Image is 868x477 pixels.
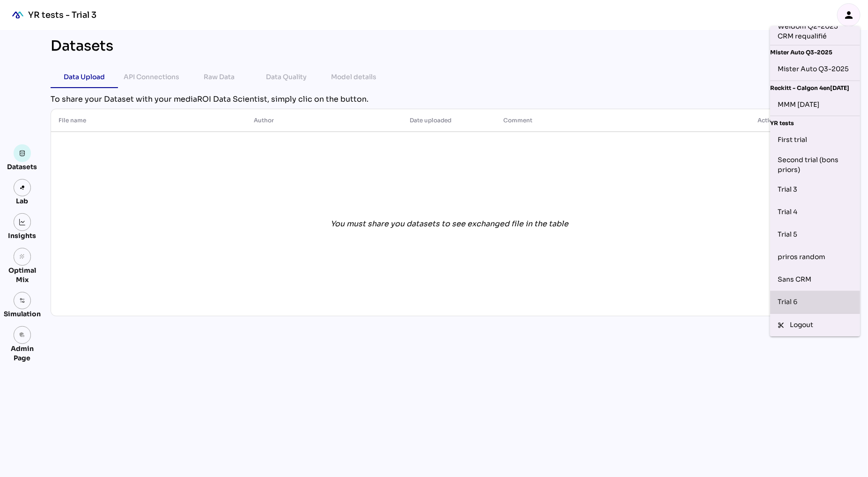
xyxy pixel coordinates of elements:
[770,81,860,93] div: Reckitt - Calgon 4en[DATE]
[778,97,853,112] div: MMM [DATE]
[8,231,37,240] div: Insights
[790,320,853,330] div: Logout
[19,298,26,304] img: settings.svg
[778,322,784,328] i: content_cut
[778,295,853,310] div: Trial 6
[691,109,847,132] th: Actions
[19,253,26,260] i: grain
[402,109,496,132] th: Date uploaded
[331,218,568,230] div: You must share you datasets to see exchanged file in the table
[778,62,853,77] div: Mister Auto Q3-2025
[204,71,235,82] div: Raw Data
[4,266,41,284] div: Optimal Mix
[778,133,853,148] div: First trial
[51,94,847,105] div: To share your Dataset with your mediaROI Data Scientist, simply clic on the button.
[28,9,96,21] div: YR tests - Trial 3
[770,116,860,128] div: YR tests
[778,205,853,220] div: Trial 4
[12,196,33,206] div: Lab
[4,344,41,363] div: Admin Page
[778,250,853,265] div: priros random
[51,37,113,54] div: Datasets
[843,9,854,21] i: person
[778,272,853,287] div: Sans CRM
[19,219,26,225] img: graph.svg
[19,150,26,157] img: data.svg
[266,71,307,82] div: Data Quality
[19,332,26,338] i: admin_panel_settings
[778,22,853,41] div: Weldom Q2-2025 CRM requalifié
[64,71,105,82] div: Data Upload
[778,227,853,242] div: Trial 5
[778,182,853,197] div: Trial 3
[51,109,246,132] th: File name
[246,109,402,132] th: Author
[778,155,853,175] div: Second trial (bons priors)
[7,162,37,171] div: Datasets
[4,309,41,319] div: Simulation
[496,109,691,132] th: Comment
[7,5,28,25] div: mediaROI
[124,71,180,82] div: API Connections
[19,185,26,191] img: lab.svg
[770,45,860,58] div: Mister Auto Q3-2025
[331,71,377,82] div: Model details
